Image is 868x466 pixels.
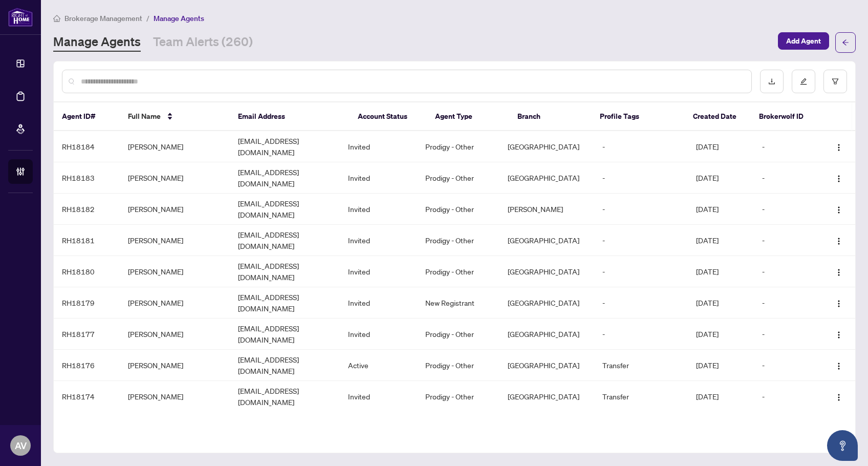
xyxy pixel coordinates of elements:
td: - [594,194,688,225]
td: Invited [340,131,417,162]
td: RH18180 [54,256,120,287]
td: [EMAIL_ADDRESS][DOMAIN_NAME] [230,225,340,256]
td: RH18183 [54,162,120,194]
td: [PERSON_NAME] [120,350,230,381]
td: Active [340,350,417,381]
td: Prodigy - Other [417,131,500,162]
button: Logo [831,357,847,373]
td: [PERSON_NAME] [120,287,230,319]
td: [GEOGRAPHIC_DATA] [500,225,594,256]
td: [EMAIL_ADDRESS][DOMAIN_NAME] [230,381,340,412]
td: [EMAIL_ADDRESS][DOMAIN_NAME] [230,162,340,194]
td: Prodigy - Other [417,256,500,287]
td: [PERSON_NAME] [120,256,230,287]
button: Logo [831,263,847,280]
td: Invited [340,319,417,350]
td: - [594,319,688,350]
td: - [594,287,688,319]
td: [DATE] [688,162,754,194]
td: - [594,162,688,194]
td: [DATE] [688,319,754,350]
span: Full Name [128,111,161,122]
td: [GEOGRAPHIC_DATA] [500,162,594,194]
td: Prodigy - Other [417,319,500,350]
td: RH18174 [54,381,120,412]
td: [EMAIL_ADDRESS][DOMAIN_NAME] [230,319,340,350]
td: Invited [340,381,417,412]
img: Logo [835,393,843,401]
th: Profile Tags [592,102,685,131]
td: RH18181 [54,225,120,256]
button: filter [823,70,847,93]
td: Transfer [594,381,688,412]
button: Logo [831,388,847,405]
td: Prodigy - Other [417,225,500,256]
td: Transfer [594,350,688,381]
td: [EMAIL_ADDRESS][DOMAIN_NAME] [230,256,340,287]
img: Logo [835,362,843,370]
td: [DATE] [688,287,754,319]
td: Prodigy - Other [417,350,500,381]
td: [PERSON_NAME] [120,319,230,350]
img: Logo [835,175,843,183]
span: Brokerage Management [64,14,142,23]
span: AV [15,438,27,453]
td: [GEOGRAPHIC_DATA] [500,131,594,162]
td: [DATE] [688,350,754,381]
button: Open asap [827,430,858,461]
td: [GEOGRAPHIC_DATA] [500,287,594,319]
td: - [754,350,820,381]
span: Add Agent [786,33,821,49]
td: [EMAIL_ADDRESS][DOMAIN_NAME] [230,194,340,225]
a: Team Alerts (260) [153,33,253,52]
img: Logo [835,143,843,152]
li: / [146,12,149,24]
td: - [754,319,820,350]
td: RH18184 [54,131,120,162]
td: [DATE] [688,131,754,162]
th: Brokerwolf ID [751,102,817,131]
th: Full Name [120,102,230,131]
a: Manage Agents [53,33,141,52]
th: Branch [509,102,592,131]
button: Logo [831,232,847,248]
button: Logo [831,170,847,186]
img: logo [8,8,33,27]
td: - [594,131,688,162]
td: - [594,256,688,287]
td: [DATE] [688,381,754,412]
img: Logo [835,237,843,245]
td: - [754,162,820,194]
td: Invited [340,256,417,287]
th: Agent ID# [54,102,120,131]
th: Account Status [350,102,426,131]
th: Email Address [230,102,350,131]
button: Logo [831,326,847,342]
td: Prodigy - Other [417,194,500,225]
td: - [754,225,820,256]
td: [PERSON_NAME] [120,131,230,162]
span: Manage Agents [154,14,204,23]
button: Logo [831,138,847,155]
td: Invited [340,194,417,225]
td: - [754,256,820,287]
th: Agent Type [427,102,509,131]
td: [GEOGRAPHIC_DATA] [500,256,594,287]
button: Logo [831,294,847,311]
td: [EMAIL_ADDRESS][DOMAIN_NAME] [230,131,340,162]
td: - [754,131,820,162]
td: [DATE] [688,225,754,256]
td: - [754,287,820,319]
span: filter [832,78,839,85]
td: [GEOGRAPHIC_DATA] [500,350,594,381]
td: RH18177 [54,319,120,350]
button: edit [792,70,815,93]
img: Logo [835,206,843,214]
td: RH18179 [54,287,120,319]
img: Logo [835,300,843,308]
span: edit [800,78,807,85]
td: [PERSON_NAME] [120,194,230,225]
td: [GEOGRAPHIC_DATA] [500,381,594,412]
span: arrow-left [842,39,849,46]
td: [PERSON_NAME] [120,225,230,256]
